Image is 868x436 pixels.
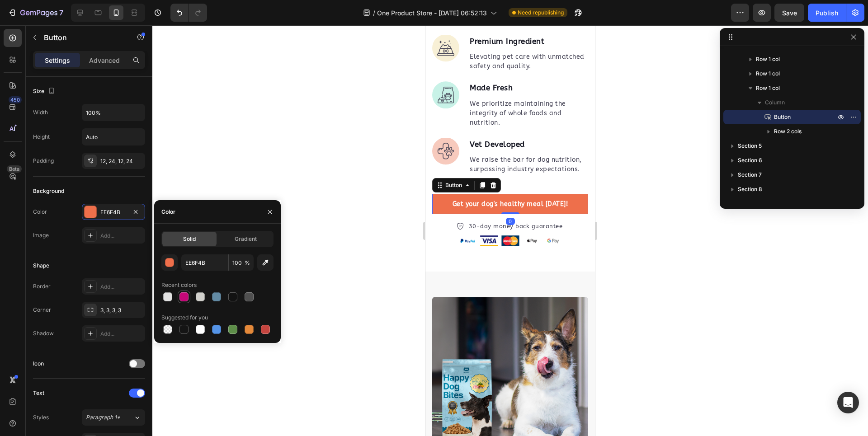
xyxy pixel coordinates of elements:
div: 3, 3, 3, 3 [100,306,143,314]
div: Add... [100,330,143,338]
div: Color [33,208,47,216]
span: % [245,259,250,267]
div: 12, 24, 12, 24 [100,157,143,165]
div: Border [33,282,51,291]
span: Section 5 [738,141,762,150]
button: Publish [808,4,846,22]
span: Gradient [235,235,257,243]
span: Section 6 [738,156,762,165]
div: Open Intercom Messenger [837,392,859,413]
button: 7 [4,4,67,22]
input: Eg: FFFFFF [181,254,228,271]
div: 450 [9,96,22,103]
img: 495611768014373769-f00d0b7a-f3e1-4e69-8cbe-e0b2d9e608f9.png [7,272,163,427]
p: Advanced [89,56,120,65]
div: Icon [33,360,44,368]
div: Styles [33,413,49,422]
span: Row 1 col [756,69,780,78]
div: Undo/Redo [170,4,207,22]
span: Row 1 col [756,84,780,93]
div: Width [33,108,48,117]
p: Button [44,32,121,43]
p: Settings [45,56,70,65]
span: Row 2 cols [774,127,802,136]
div: Image [33,231,49,239]
div: Publish [816,8,838,18]
div: Suggested for you [161,314,208,322]
span: Need republishing [518,9,564,17]
iframe: Design area [425,25,595,436]
span: Solid [183,235,196,243]
input: Auto [82,129,145,145]
span: Save [782,9,797,17]
div: Add... [100,232,143,240]
div: Shadow [33,329,54,338]
span: Column [765,98,785,107]
div: Corner [33,306,51,314]
span: / [373,8,375,18]
span: Button [774,113,791,122]
span: Paragraph 1* [86,413,120,422]
span: Section 7 [738,170,762,179]
div: Color [161,208,175,216]
div: EE6F4B [100,208,127,216]
div: Add... [100,283,143,291]
div: Recent colors [161,281,197,289]
div: Shape [33,262,49,270]
input: Auto [82,104,145,121]
div: Size [33,85,57,98]
span: Row 1 col [756,55,780,64]
span: One Product Store - [DATE] 06:52:13 [377,8,487,18]
div: Height [33,133,50,141]
div: Beta [7,165,22,173]
div: Background [33,187,64,195]
div: Text [33,389,44,397]
p: 7 [59,7,63,18]
button: Save [774,4,804,22]
span: Section 8 [738,185,762,194]
div: Padding [33,157,54,165]
button: Paragraph 1* [82,409,145,426]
